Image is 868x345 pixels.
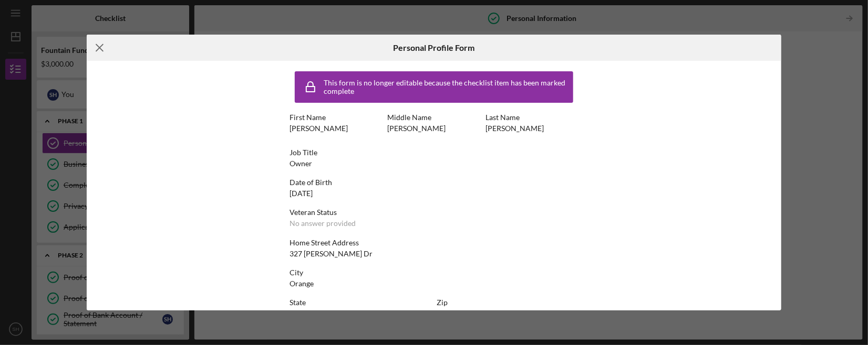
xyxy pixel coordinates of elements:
[394,43,475,52] h6: Personal Profile Form
[290,298,431,307] div: State
[290,189,313,198] div: [DATE]
[388,113,481,122] div: Middle Name
[437,309,458,318] div: 22960
[290,159,312,168] div: Owner
[290,208,578,217] div: Veteran Status
[485,113,578,122] div: Last Name
[388,124,446,133] div: [PERSON_NAME]
[290,239,578,247] div: Home Street Address
[290,309,299,318] div: VA
[290,124,348,133] div: [PERSON_NAME]
[290,250,373,258] div: 327 [PERSON_NAME] Dr
[290,279,314,288] div: Orange
[290,113,383,122] div: First Name
[437,298,578,307] div: Zip
[324,79,571,95] div: This form is no longer editable because the checklist item has been marked complete
[485,124,544,133] div: [PERSON_NAME]
[290,219,356,228] div: No answer provided
[290,148,578,157] div: Job Title
[290,268,578,277] div: City
[290,178,578,187] div: Date of Birth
